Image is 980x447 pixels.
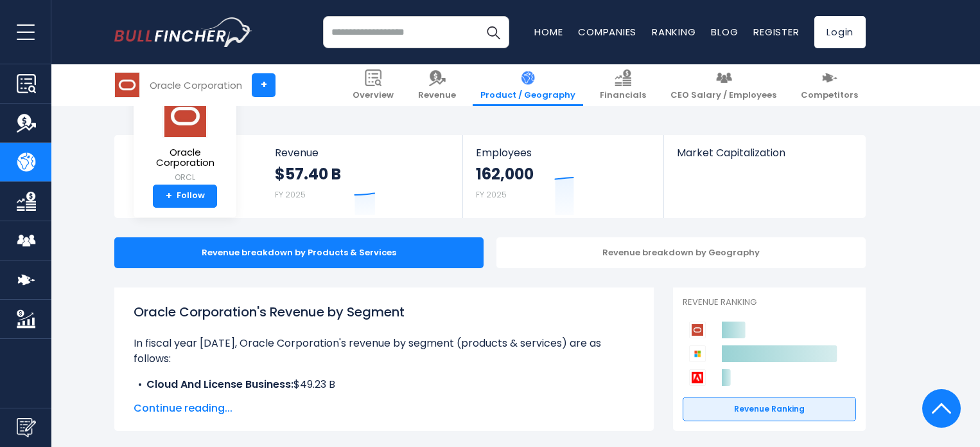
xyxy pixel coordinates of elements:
[418,90,456,101] span: Revenue
[473,64,583,106] a: Product / Geography
[114,237,484,268] div: Revenue breakdown by Products & Services
[477,16,509,48] button: Search
[677,147,852,159] span: Market Capitalization
[144,147,226,169] span: Oracle Corporation
[114,17,252,47] a: Go to homepage
[134,377,634,392] li: $49.23 B
[663,64,784,106] a: CEO Salary / Employees
[711,25,738,39] a: Blog
[262,135,463,218] a: Revenue $57.40 B FY 2025
[592,64,654,106] a: Financials
[600,90,646,101] span: Financials
[670,90,776,101] span: CEO Salary / Employees
[463,135,663,218] a: Employees 162,000 FY 2025
[144,172,226,183] small: ORCL
[275,147,450,159] span: Revenue
[134,336,634,367] p: In fiscal year [DATE], Oracle Corporation's revenue by segment (products & services) are as follows:
[275,164,341,184] strong: $57.40 B
[410,64,464,106] a: Revenue
[162,95,207,138] img: ORCL logo
[480,90,575,101] span: Product / Geography
[814,16,866,48] a: Login
[275,189,306,200] small: FY 2025
[476,189,507,200] small: FY 2025
[114,17,252,47] img: bullfincher logo
[793,64,866,106] a: Competitors
[689,369,706,386] img: Adobe competitors logo
[166,190,172,202] strong: +
[683,397,856,421] a: Revenue Ranking
[664,135,864,181] a: Market Capitalization
[496,237,866,268] div: Revenue breakdown by Geography
[534,25,563,39] a: Home
[652,25,696,39] a: Ranking
[150,78,242,93] div: Oracle Corporation
[345,64,401,106] a: Overview
[683,297,856,308] p: Revenue Ranking
[252,73,276,97] a: +
[153,185,217,208] a: +Follow
[476,147,650,159] span: Employees
[689,345,706,362] img: Microsoft Corporation competitors logo
[801,90,858,101] span: Competitors
[578,25,636,39] a: Companies
[143,94,227,185] a: Oracle Corporation ORCL
[115,73,139,97] img: ORCL logo
[753,25,799,39] a: Register
[476,164,534,184] strong: 162,000
[353,90,394,101] span: Overview
[134,302,634,322] h1: Oracle Corporation's Revenue by Segment
[134,401,634,416] span: Continue reading...
[146,377,293,392] b: Cloud And License Business:
[689,322,706,338] img: Oracle Corporation competitors logo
